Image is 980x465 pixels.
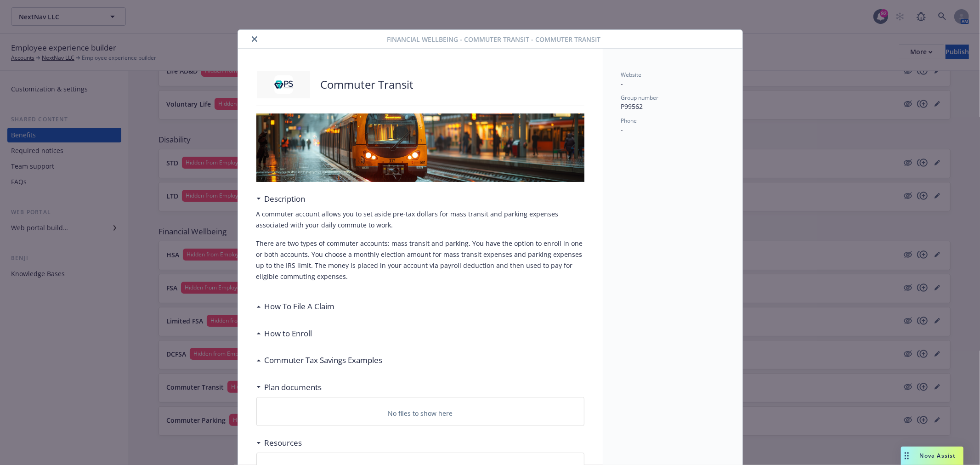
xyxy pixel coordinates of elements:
[256,437,302,449] div: Resources
[256,113,584,182] img: banner
[256,328,312,340] div: How to Enroll
[256,301,335,312] div: How To File A Claim
[256,238,584,282] p: There are two types of commuter accounts: mass transit and parking. You have the option to enroll...
[621,117,637,125] span: Phone
[256,209,584,231] p: A commuter account allows you to set aside pre-tax dollars for mass transit and parking expenses ...
[265,381,322,393] h3: Plan documents
[265,354,383,366] h3: Commuter Tax Savings Examples
[249,34,260,45] button: close
[387,34,600,44] span: Financial Wellbeing - Commuter Transit - Commuter Transit
[621,125,724,134] p: -
[256,381,322,393] div: Plan documents
[256,71,312,98] img: PS Administrators
[621,71,642,79] span: Website
[321,77,414,92] p: Commuter Transit
[388,408,453,418] p: No files to show here
[901,447,963,465] button: Nova Assist
[621,102,724,111] p: P99562
[256,193,306,205] div: Description
[265,328,312,340] h3: How to Enroll
[901,447,912,465] div: Drag to move
[621,79,724,88] p: -
[621,94,659,102] span: Group number
[256,354,383,366] div: Commuter Tax Savings Examples
[265,193,306,205] h3: Description
[265,301,335,312] h3: How To File A Claim
[265,437,302,449] h3: Resources
[920,452,956,459] span: Nova Assist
